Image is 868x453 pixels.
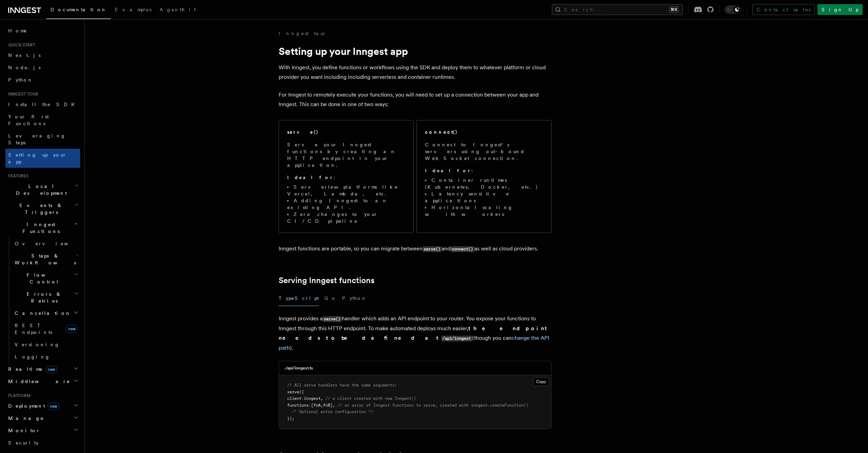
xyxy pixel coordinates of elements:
[8,102,79,107] span: Install the SDK
[5,61,80,74] a: Node.js
[66,325,77,333] span: new
[12,338,80,351] a: Versioning
[279,120,414,233] a: serve()Serve your Inngest functions by creating an HTTP endpoint in your application.Ideal for:Se...
[12,351,80,363] a: Logging
[284,365,313,371] h3: ./api/inngest.ts
[287,403,309,408] span: functions
[5,42,35,48] span: Quick start
[304,396,321,401] span: inngest
[287,211,405,224] li: Zero changes to your CI/CD pipeline
[48,403,59,410] span: new
[5,403,59,409] span: Deployment
[279,244,551,254] p: Inngest functions are portable, so you can migrate between and as well as cloud providers.
[8,152,67,164] span: Setting up your app
[451,246,474,252] code: connect()
[12,250,80,269] button: Steps & Workflows
[12,310,71,317] span: Cancellation
[5,221,74,235] span: Inngest Functions
[279,45,551,57] h1: Setting up your Inngest app
[425,168,471,173] strong: Ideal for
[279,291,319,306] button: TypeScript
[342,291,367,306] button: Python
[5,49,80,61] a: Next.js
[279,314,551,353] p: Inngest provides a handler which adds an API endpoint to your router. You expose your functions t...
[5,74,80,86] a: Python
[325,396,416,401] span: // a client created with new Inngest()
[12,319,80,338] a: REST Endpointsnew
[287,197,405,211] li: Adding Inngest to an existing API.
[5,437,80,449] a: Security
[279,63,551,82] p: With Inngest, you define functions or workflows using the SDK and deploy them to whatever platfor...
[321,403,323,408] span: ,
[287,184,405,197] li: Serverless platforms like Vercel, Lambda, etc.
[333,403,335,408] span: ,
[5,366,57,372] span: Realtime
[818,4,863,15] a: Sign Up
[5,202,74,216] span: Events & Triggers
[279,276,374,285] a: Serving Inngest functions
[5,375,80,388] button: Middleware
[5,427,40,434] span: Monitor
[5,218,80,237] button: Inngest Functions
[15,323,52,335] span: REST Endpoints
[5,378,70,385] span: Middleware
[5,183,74,196] span: Local Development
[46,366,57,373] span: new
[311,403,321,408] span: [fnA
[8,65,41,70] span: Node.js
[15,342,60,347] span: Versioning
[8,77,33,83] span: Python
[287,416,294,421] span: });
[8,440,39,445] span: Security
[287,174,405,181] p: :
[292,409,373,414] span: /* Optional extra configuration */
[5,173,28,179] span: Features
[111,2,156,18] a: Examples
[533,377,549,386] button: Copy
[279,30,326,37] a: Inngest tour
[12,307,80,319] button: Cancellation
[321,396,323,401] span: ,
[15,354,50,360] span: Logging
[5,98,80,111] a: Install the SDK
[5,91,38,97] span: Inngest tour
[5,149,80,168] a: Setting up your app
[425,167,543,174] p: :
[46,2,111,19] a: Documentation
[12,237,80,250] a: Overview
[50,7,107,12] span: Documentation
[5,393,31,398] span: Platform
[323,403,333,408] span: fnB]
[287,141,405,169] p: Serve your Inngest functions by creating an HTTP endpoint in your application.
[425,190,543,204] li: Latency sensitive applications
[669,6,679,13] kbd: ⌘K
[441,336,472,341] code: /api/inngest
[5,412,80,424] button: Manage
[423,246,442,252] code: serve()
[299,390,304,394] span: ({
[552,4,683,15] button: Search...⌘K
[5,363,80,375] button: Realtimenew
[752,4,815,15] a: Contact sales
[5,237,80,363] div: Inngest Functions
[5,25,80,37] a: Home
[115,7,151,12] span: Examples
[309,403,311,408] span: :
[425,141,543,162] p: Connect to Inngest's servers using out-bound WebSocket connection.
[5,180,80,199] button: Local Development
[8,133,66,145] span: Leveraging Steps
[323,316,342,322] code: serve()
[8,53,41,58] span: Next.js
[8,114,49,126] span: Your first Functions
[725,5,741,14] button: Toggle dark mode
[287,175,334,180] strong: Ideal for
[416,120,551,233] a: connect()Connect to Inngest's servers using out-bound WebSocket connection.Ideal for:Container ru...
[287,396,301,401] span: client
[337,403,528,408] span: // an array of Inngest functions to serve, created with inngest.createFunction()
[5,424,80,437] button: Monitor
[15,241,85,246] span: Overview
[160,7,196,12] span: AgentKit
[8,27,27,34] span: Home
[287,383,397,388] span: // All serve handlers have the same arguments:
[287,390,299,394] span: serve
